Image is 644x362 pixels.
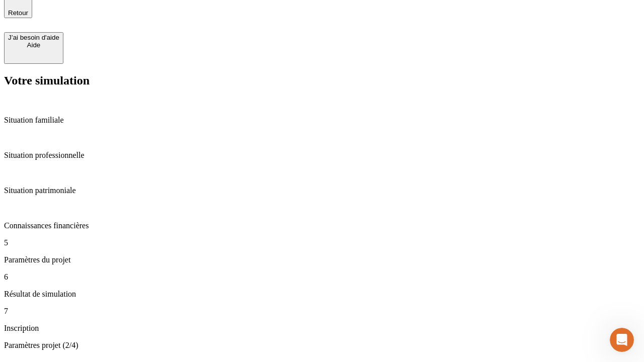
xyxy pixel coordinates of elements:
[4,341,640,350] p: Paramètres projet (2/4)
[8,41,59,49] div: Aide
[8,34,59,41] div: J’ai besoin d'aide
[610,328,634,352] iframe: Intercom live chat
[4,255,640,264] p: Paramètres du projet
[4,221,640,230] p: Connaissances financières
[4,32,63,64] button: J’ai besoin d'aideAide
[4,186,640,195] p: Situation patrimoniale
[4,116,640,125] p: Situation familiale
[4,273,640,282] p: 6
[4,74,640,87] h2: Votre simulation
[4,151,640,160] p: Situation professionnelle
[8,9,28,17] span: Retour
[4,290,640,299] p: Résultat de simulation
[4,238,640,247] p: 5
[4,324,640,333] p: Inscription
[4,307,640,316] p: 7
